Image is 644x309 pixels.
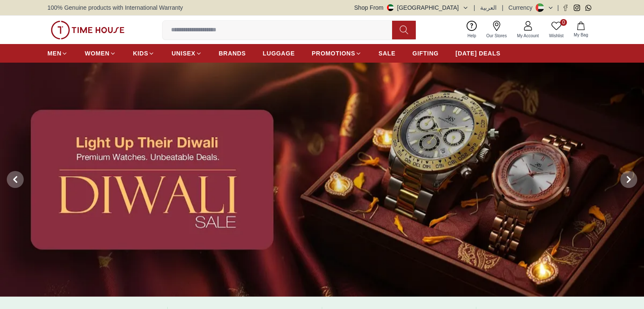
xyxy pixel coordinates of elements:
span: KIDS [133,49,148,58]
span: SALE [379,49,395,58]
span: | [474,3,475,12]
span: | [557,3,559,12]
a: BRANDS [219,46,246,61]
a: SALE [379,46,395,61]
a: UNISEX [171,46,202,61]
a: Our Stores [481,19,512,41]
span: MEN [47,49,61,58]
span: WOMEN [85,49,110,58]
a: Facebook [562,5,569,11]
a: 0Wishlist [544,19,569,41]
span: | [502,3,503,12]
a: PROMOTIONS [312,46,362,61]
span: [DATE] DEALS [456,49,500,58]
a: Instagram [574,5,580,11]
span: LUGGAGE [263,49,295,58]
span: 0 [560,19,567,26]
a: LUGGAGE [263,46,295,61]
span: PROMOTIONS [312,49,355,58]
a: KIDS [133,46,155,61]
button: Shop From[GEOGRAPHIC_DATA] [354,3,469,12]
a: Whatsapp [585,5,591,11]
span: Our Stores [483,33,510,39]
span: Help [464,33,480,39]
span: My Account [514,33,542,39]
span: My Bag [570,32,591,38]
button: العربية [480,3,497,12]
a: MEN [47,46,68,61]
a: GIFTING [412,46,439,61]
span: Wishlist [546,33,567,39]
a: WOMEN [85,46,116,61]
span: BRANDS [219,49,246,58]
a: [DATE] DEALS [456,46,500,61]
button: My Bag [569,20,593,40]
span: UNISEX [171,49,195,58]
img: ... [51,21,124,39]
img: United Arab Emirates [387,4,394,11]
div: Currency [509,3,536,12]
span: 100% Genuine products with International Warranty [47,3,183,12]
span: GIFTING [412,49,439,58]
a: Help [462,19,481,41]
